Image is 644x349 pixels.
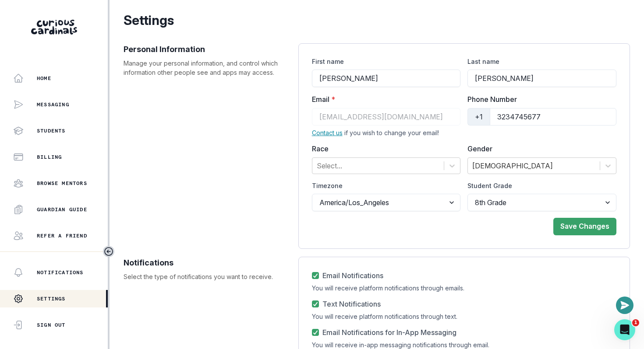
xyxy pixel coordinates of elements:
[37,295,66,302] p: Settings
[312,94,456,105] label: Email
[553,218,616,235] button: Save Changes
[37,180,87,187] p: Browse Mentors
[124,272,290,281] p: Select the type of notifications you want to receive.
[322,270,383,281] span: Email Notifications
[37,232,87,239] p: Refer a friend
[37,321,66,328] p: Sign Out
[312,181,456,190] label: Timezone
[312,129,343,136] a: Contact us
[312,143,456,154] label: Race
[37,101,69,108] p: Messaging
[312,57,456,66] label: First name
[467,143,611,154] label: Gender
[37,75,51,82] p: Home
[37,127,66,134] p: Students
[312,129,461,136] div: if you wish to change your email!
[467,108,490,126] div: +1
[616,297,633,314] button: Open or close messaging widget
[632,319,639,326] span: 1
[103,246,114,257] button: Toggle sidebar
[124,10,630,30] p: Settings
[467,57,611,66] label: Last name
[37,269,84,276] p: Notifications
[467,94,611,105] label: Phone Number
[124,59,290,77] p: Manage your personal information, and control which information other people see and apps may acc...
[322,327,456,338] span: Email Notifications for In-App Messaging
[312,284,616,292] div: You will receive platform notifications through emails.
[37,154,62,161] p: Billing
[614,319,635,340] iframe: Intercom live chat
[37,206,87,213] p: Guardian Guide
[124,43,290,55] p: Personal Information
[467,181,611,190] label: Student Grade
[312,341,616,349] div: You will receive in-app messaging notifications through email.
[322,299,381,309] span: Text Notifications
[124,257,290,269] p: Notifications
[31,20,77,35] img: Curious Cardinals Logo
[312,313,616,320] div: You will receive platform notifications through text.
